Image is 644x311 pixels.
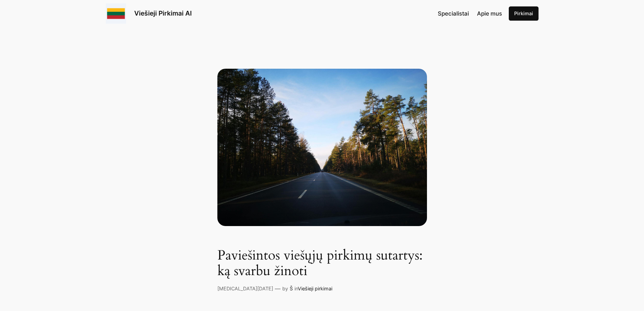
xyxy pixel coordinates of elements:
[294,286,298,291] span: in
[282,285,288,292] p: by
[438,9,469,18] a: Specialistai
[477,9,502,18] a: Apie mus
[217,286,273,291] a: [MEDICAL_DATA][DATE]
[438,10,469,17] span: Specialistai
[134,9,192,17] a: Viešieji Pirkimai AI
[509,6,539,21] a: Pirkimai
[477,10,502,17] span: Apie mus
[275,284,281,293] p: —
[106,3,126,24] img: Viešieji pirkimai logo
[438,9,502,18] nav: Navigation
[290,286,293,291] a: Š
[217,248,427,279] h1: Paviešintos viešųjų pirkimų sutartys: ką svarbu žinoti
[217,69,427,226] : asphalt road in between trees
[298,286,332,291] a: Viešieji pirkimai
